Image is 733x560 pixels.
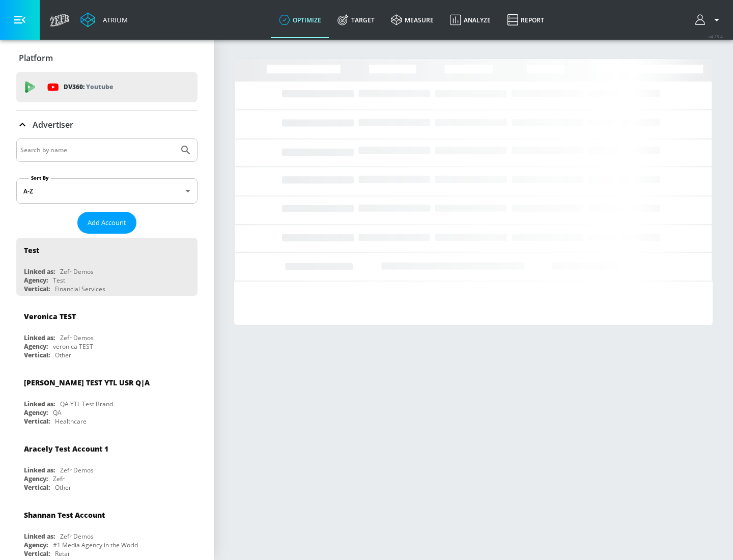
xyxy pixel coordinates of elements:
button: Add Account [77,212,136,234]
p: Youtube [86,81,113,92]
label: Sort By [29,175,51,181]
div: QA YTL Test Brand [60,400,113,408]
div: Financial Services [55,285,105,293]
div: Agency: [24,408,48,417]
div: Zefr Demos [60,267,94,276]
div: Zefr [53,474,65,483]
div: Zefr Demos [60,466,94,474]
div: Veronica TESTLinked as:Zefr DemosAgency:veronica TESTVertical:Other [16,304,198,362]
div: Agency: [24,342,48,351]
div: Vertical: [24,417,50,426]
a: Target [329,2,383,38]
div: Linked as: [24,532,55,541]
div: Aracely Test Account 1 [24,444,108,454]
div: Linked as: [24,333,55,342]
p: Platform [19,52,53,64]
div: Vertical: [24,351,50,359]
div: [PERSON_NAME] TEST YTL USR Q|ALinked as:QA YTL Test BrandAgency:QAVertical:Healthcare [16,370,198,428]
span: v 4.25.4 [709,34,723,39]
div: Vertical: [24,483,50,492]
div: #1 Media Agency in the World [53,541,138,549]
div: Aracely Test Account 1Linked as:Zefr DemosAgency:ZefrVertical:Other [16,436,198,494]
div: QA [53,408,62,417]
div: Retail [55,549,71,558]
div: Zefr Demos [60,532,94,541]
div: Agency: [24,276,48,285]
div: Advertiser [16,110,198,139]
div: DV360: Youtube [16,72,198,102]
div: TestLinked as:Zefr DemosAgency:TestVertical:Financial Services [16,238,198,296]
div: Platform [16,44,198,72]
p: DV360: [64,81,113,93]
div: Zefr Demos [60,333,94,342]
div: Atrium [99,15,128,24]
div: Test [53,276,65,285]
div: Linked as: [24,400,55,408]
a: Atrium [80,12,128,27]
div: Shannan Test Account [24,510,105,520]
a: Report [499,2,552,38]
a: measure [383,2,442,38]
span: Add Account [88,217,126,229]
div: Vertical: [24,549,50,558]
div: [PERSON_NAME] TEST YTL USR Q|A [24,378,150,387]
p: Advertiser [33,119,73,130]
div: Agency: [24,541,48,549]
a: Analyze [442,2,499,38]
a: optimize [271,2,329,38]
div: Healthcare [55,417,87,426]
div: Vertical: [24,285,50,293]
div: Test [24,245,39,255]
div: Agency: [24,474,48,483]
div: Other [55,351,71,359]
div: A-Z [16,178,198,204]
div: Veronica TEST [24,312,76,321]
div: Other [55,483,71,492]
input: Search by name [20,144,175,157]
div: Linked as: [24,466,55,474]
div: Linked as: [24,267,55,276]
div: veronica TEST [53,342,93,351]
